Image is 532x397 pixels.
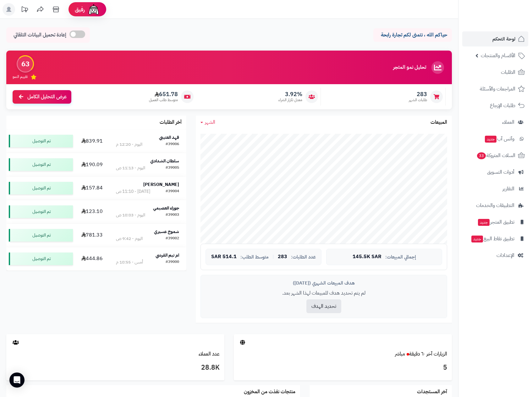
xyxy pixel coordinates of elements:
[462,131,528,146] a: وآتس آبجديد
[431,120,447,125] h3: المبيعات
[13,74,28,79] span: تقييم النمو
[393,65,426,70] h3: تحليل نمو المتجر
[9,205,73,218] div: تم التوصيل
[462,231,528,246] a: تطبيق نقاط البيعجديد
[462,115,528,130] a: العملاء
[11,362,220,373] h3: 28.8K
[205,118,215,126] span: الشهر
[471,236,483,242] span: جديد
[409,91,427,98] span: 283
[462,81,528,96] a: المراجعات والأسئلة
[501,68,515,77] span: الطلبات
[154,228,179,235] strong: شموخ عسيري
[166,141,179,148] div: #39006
[462,98,528,113] a: طلبات الإرجاع
[484,134,514,143] span: وآتس آب
[487,168,514,177] span: أدوات التسويق
[166,165,179,171] div: #39005
[417,389,447,395] h3: آخر المستجدات
[480,84,515,93] span: المراجعات والأسئلة
[17,3,32,17] a: تحديثات المنصة
[116,188,150,195] div: [DATE] - 11:10 ص
[153,205,179,211] strong: جوزاء العصيمي
[9,135,73,147] div: تم التوصيل
[75,177,108,200] td: 157.84
[502,184,514,193] span: التقارير
[116,141,142,148] div: اليوم - 12:20 م
[166,212,179,218] div: #39003
[116,259,143,265] div: أمس - 10:55 م
[462,31,528,46] a: لوحة التحكم
[9,182,73,194] div: تم التوصيل
[462,248,528,263] a: الإعدادات
[409,97,427,103] span: طلبات الشهر
[477,152,486,159] span: 33
[395,350,405,358] small: مباشر
[166,259,179,265] div: #39000
[278,97,302,103] span: معدل تكرار الشراء
[75,224,108,247] td: 781.33
[496,251,514,260] span: الإعدادات
[240,254,269,260] span: متوسط الطلب:
[485,136,496,143] span: جديد
[502,118,514,127] span: العملاء
[206,290,442,297] p: لم يتم تحديد هدف للمبيعات لهذا الشهر بعد.
[166,236,179,242] div: #39002
[481,51,515,60] span: الأقسام والمنتجات
[492,35,515,43] span: لوحة التحكم
[476,201,514,210] span: التطبيقات والخدمات
[378,31,447,39] p: حياكم الله ، نتمنى لكم تجارة رابحة
[27,93,67,101] span: عرض التحليل الكامل
[14,31,66,39] span: إعادة تحميل البيانات التلقائي
[200,119,215,126] a: الشهر
[160,120,182,125] h3: آخر الطلبات
[353,254,381,260] span: 145.5K SAR
[87,3,100,16] img: ai-face.png
[244,389,295,395] h3: منتجات نفذت من المخزون
[75,153,108,176] td: 190.09
[166,188,179,195] div: #39004
[159,134,179,141] strong: فهد العتيبي
[206,280,442,286] div: هدف المبيعات الشهري ([DATE])
[272,254,274,259] span: |
[9,229,73,242] div: تم التوصيل
[75,6,85,13] span: رفيق
[462,148,528,163] a: السلات المتروكة33
[291,254,316,260] span: عدد الطلبات:
[150,158,179,164] strong: سلطان الشدادي
[75,247,108,270] td: 444.86
[9,373,25,388] div: Open Intercom Messenger
[490,101,515,110] span: طلبات الإرجاع
[462,181,528,196] a: التقارير
[476,151,515,160] span: السلات المتروكة
[116,165,145,171] div: اليوم - 11:13 ص
[143,181,179,188] strong: [PERSON_NAME]
[239,362,447,373] h3: 5
[395,350,447,358] a: الزيارات آخر ٦٠ دقيقةمباشر
[278,91,302,98] span: 3.92%
[306,299,341,313] button: تحديد الهدف
[75,129,108,153] td: 839.91
[462,65,528,80] a: الطلبات
[477,218,514,226] span: تطبيق المتجر
[462,215,528,230] a: تطبيق المتجرجديد
[471,234,514,243] span: تطبيق نقاط البيع
[75,200,108,223] td: 123.10
[9,158,73,171] div: تم التوصيل
[9,253,73,265] div: تم التوصيل
[116,212,145,218] div: اليوم - 10:03 ص
[149,97,178,103] span: متوسط طلب العميل
[211,254,237,260] span: 514.1 SAR
[278,254,287,260] span: 283
[478,219,490,226] span: جديد
[385,254,416,260] span: إجمالي المبيعات:
[199,350,220,358] a: عدد العملاء
[149,91,178,98] span: 651.78
[116,236,143,242] div: اليوم - 9:42 ص
[156,252,179,258] strong: ام تيم القرشي
[462,198,528,213] a: التطبيقات والخدمات
[462,165,528,180] a: أدوات التسويق
[13,90,71,104] a: عرض التحليل الكامل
